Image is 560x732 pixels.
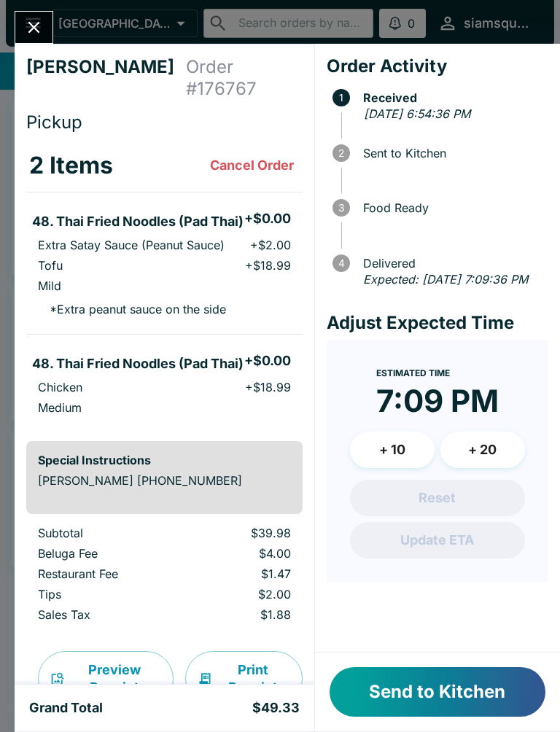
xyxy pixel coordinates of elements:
h6: Special Instructions [38,453,291,467]
h5: + $0.00 [244,352,291,370]
span: Sent to Kitchen [356,147,548,160]
p: $1.88 [192,607,290,622]
p: [PERSON_NAME] [PHONE_NUMBER] [38,473,291,488]
text: 3 [338,202,344,214]
button: Preview Receipt [38,651,174,706]
button: Cancel Order [204,151,300,180]
button: + 10 [350,432,435,468]
p: Mild [38,279,61,293]
p: Medium [38,400,82,415]
p: Extra Satay Sauce (Peanut Sauce) [38,238,225,252]
em: Expected: [DATE] 7:09:36 PM [363,272,528,287]
text: 4 [338,257,344,269]
h3: 2 Items [29,151,113,180]
h5: + $0.00 [244,210,291,227]
button: + 20 [440,432,525,468]
p: Restaurant Fee [38,566,169,581]
p: Tofu [38,258,63,273]
h4: [PERSON_NAME] [26,56,186,100]
p: + $18.99 [245,380,291,394]
time: 7:09 PM [376,382,499,420]
p: $4.00 [192,546,290,561]
p: Chicken [38,380,82,394]
span: Food Ready [356,201,548,214]
h5: 48. Thai Fried Noodles (Pad Thai) [32,355,244,373]
span: Pickup [26,112,82,133]
button: Close [15,12,52,43]
span: Estimated Time [376,367,450,378]
p: * Extra peanut sauce on the side [38,302,226,316]
h4: Order # 176767 [186,56,303,100]
text: 2 [338,147,344,159]
table: orders table [26,526,303,628]
text: 1 [339,92,343,104]
h5: $49.33 [252,699,300,717]
h5: 48. Thai Fried Noodles (Pad Thai) [32,213,244,230]
p: + $18.99 [245,258,291,273]
p: Sales Tax [38,607,169,622]
p: $2.00 [192,587,290,601]
h4: Order Activity [327,55,548,77]
em: [DATE] 6:54:36 PM [364,106,470,121]
button: Print Receipt [185,651,303,706]
p: Beluga Fee [38,546,169,561]
table: orders table [26,139,303,429]
p: $1.47 [192,566,290,581]
p: + $2.00 [250,238,291,252]
button: Send to Kitchen [330,667,545,717]
p: Subtotal [38,526,169,540]
h4: Adjust Expected Time [327,312,548,334]
span: Received [356,91,548,104]
p: $39.98 [192,526,290,540]
span: Delivered [356,257,548,270]
p: Tips [38,587,169,601]
h5: Grand Total [29,699,103,717]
